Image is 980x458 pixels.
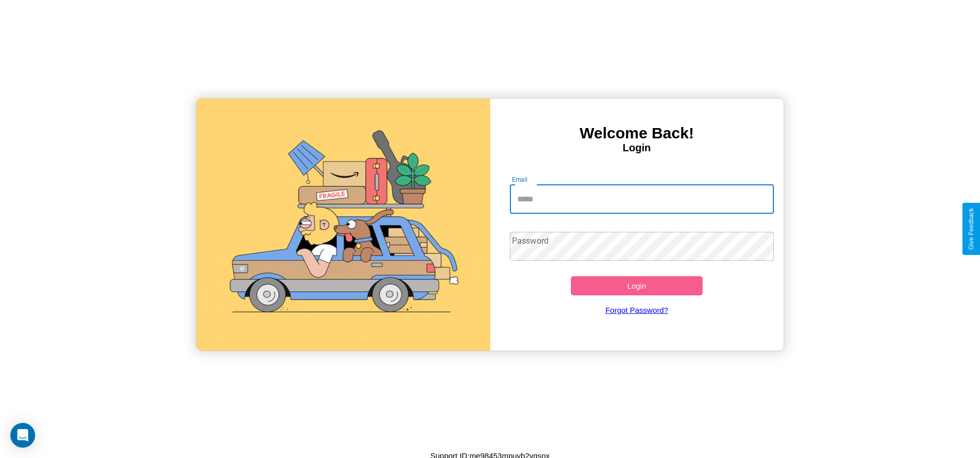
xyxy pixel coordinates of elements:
[505,295,769,325] a: Forgot Password?
[968,208,975,250] div: Give Feedback
[490,124,784,142] h3: Welcome Back!
[571,276,703,295] button: Login
[512,175,528,184] label: Email
[490,142,784,154] h4: Login
[10,423,35,448] div: Open Intercom Messenger
[196,99,490,351] img: gif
